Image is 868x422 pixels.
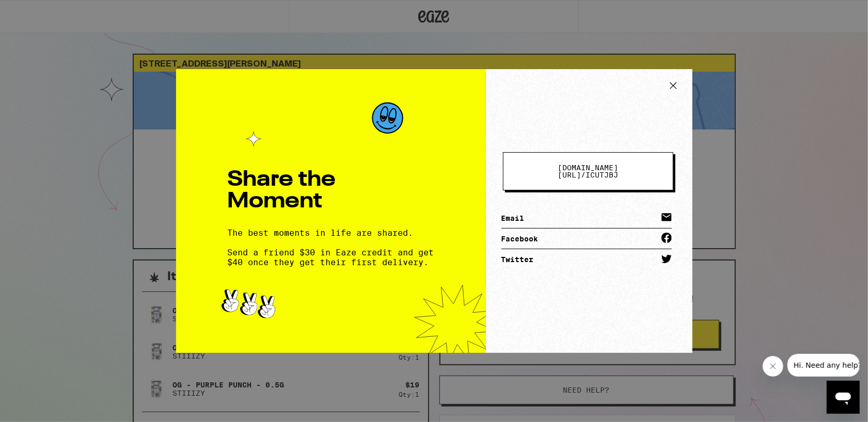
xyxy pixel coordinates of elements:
a: Twitter [501,249,672,270]
span: Send a friend $30 in Eaze credit and get $40 once they get their first delivery. [228,248,434,267]
iframe: Button to launch messaging window [827,381,860,414]
button: [DOMAIN_NAME][URL]/icutjbj [503,152,673,190]
a: Facebook [501,229,672,249]
iframe: Message from company [787,354,860,377]
iframe: Close message [763,356,783,377]
span: icutjbj [545,164,632,178]
a: Email [501,208,672,229]
h1: Share the Moment [228,169,434,213]
span: Hi. Need any help? [6,7,74,15]
span: [DOMAIN_NAME][URL] / [558,164,618,179]
div: The best moments in life are shared. [228,228,434,267]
